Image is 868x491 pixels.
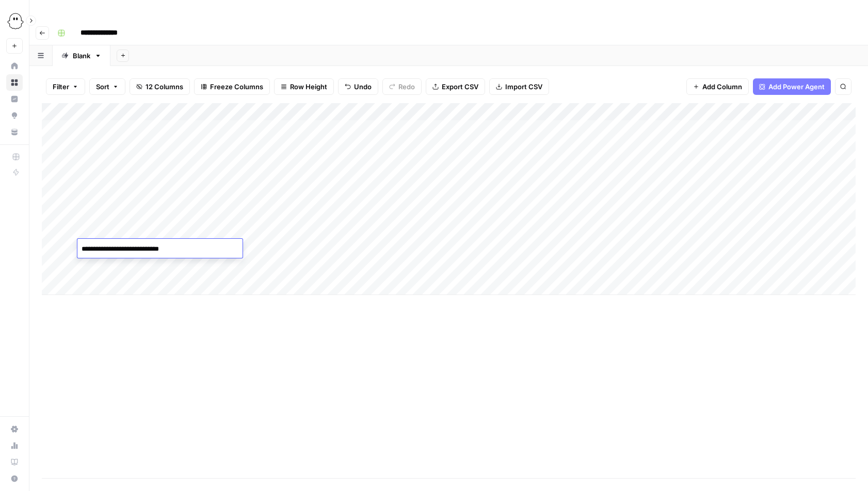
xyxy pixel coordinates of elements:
span: Export CSV [442,81,478,92]
button: Add Column [686,78,749,95]
div: Blank [73,51,90,61]
span: Undo [354,81,372,92]
a: Learning Hub [6,454,23,470]
button: Freeze Columns [194,78,270,95]
button: Import CSV [489,78,549,95]
button: Filter [46,78,85,95]
span: Filter [53,81,69,92]
span: Sort [96,81,109,92]
button: Sort [89,78,125,95]
a: Usage [6,437,23,454]
button: 12 Columns [130,78,190,95]
a: Insights [6,91,23,107]
button: Undo [338,78,378,95]
span: Add Power Agent [768,81,825,92]
a: Blank [53,45,110,66]
span: Import CSV [505,81,542,92]
button: Add Power Agent [753,78,831,95]
button: Help + Support [6,470,23,487]
button: Row Height [274,78,334,95]
span: 12 Columns [146,81,183,92]
span: Row Height [290,81,327,92]
a: Settings [6,421,23,437]
span: Add Column [702,81,742,92]
span: Redo [398,81,415,92]
button: Workspace: PhantomBuster [6,8,23,34]
a: Home [6,58,23,74]
a: Your Data [6,124,23,140]
button: Export CSV [426,78,485,95]
button: Redo [382,78,422,95]
img: PhantomBuster Logo [6,12,25,30]
span: Freeze Columns [210,81,263,92]
a: Browse [6,74,23,91]
a: Opportunities [6,107,23,124]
